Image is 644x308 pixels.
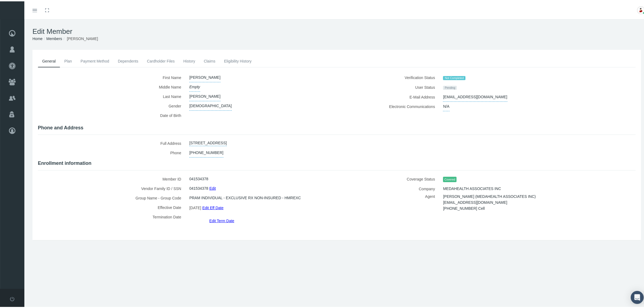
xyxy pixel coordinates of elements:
label: Verification Status [341,71,439,81]
h1: Edit Member [32,26,641,34]
a: Payment Method [76,54,114,66]
a: Edit Term Date [209,215,234,223]
div: Open Intercom Messenger [631,290,644,303]
span: Pending [443,84,457,89]
label: Phone [38,147,185,156]
span: [PHONE_NUMBER] [189,147,223,156]
span: Covered [443,175,457,181]
a: Home [32,35,42,40]
label: First Name [38,71,185,81]
a: Cardholder Files [143,54,179,66]
label: Gender [38,100,185,109]
label: Coverage Status [341,173,439,183]
a: Plan [60,54,76,66]
span: PRAM INDIVIDUAL - EXCLUSIVE RX NON-INSURED - HMREXC [189,192,301,201]
span: Not Completed [443,75,465,79]
label: Member ID [38,173,185,182]
span: 041534378 [189,182,208,192]
a: Edit Eff Date [202,202,223,210]
span: [EMAIL_ADDRESS][DOMAIN_NAME] [443,197,507,205]
label: Full Address [38,137,185,147]
span: [DATE] [189,202,201,211]
h4: Phone and Address [38,124,636,130]
span: [PHONE_NUMBER] Cell [443,203,485,211]
span: N/A [443,100,449,110]
a: Members [46,35,62,40]
span: 041534378 [189,173,208,182]
span: Empty [189,81,200,90]
span: [EMAIL_ADDRESS][DOMAIN_NAME] [443,91,507,100]
span: [PERSON_NAME] [189,71,220,81]
span: [PERSON_NAME] [189,90,220,100]
label: Middle Name [38,81,185,90]
label: E-Mail Address [341,91,439,100]
label: Date of Birth [38,109,185,120]
a: [STREET_ADDRESS] [189,137,227,145]
label: Effective Date [38,201,185,211]
span: [DEMOGRAPHIC_DATA] [189,100,232,109]
a: Dependents [114,54,143,66]
label: Electronic Communications [341,100,439,110]
label: Agent [341,192,439,214]
label: Group Name - Group Code [38,192,185,201]
span: [PERSON_NAME] [67,35,98,40]
a: General [38,54,60,66]
label: Last Name [38,90,185,100]
a: History [179,54,200,66]
a: Eligibility History [220,54,256,66]
span: [PERSON_NAME] (MEDAHEALTH ASSOCIATES INC) [443,191,536,199]
label: Vendor Family ID / SSN [38,182,185,192]
label: Company [341,183,439,192]
a: Edit [209,183,216,191]
h4: Enrollment information [38,159,636,165]
span: MEDAHEALTH ASSOCIATES INC [443,183,501,192]
label: User Status [341,81,439,91]
label: Termination Date [38,211,185,222]
a: Claims [199,54,220,66]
